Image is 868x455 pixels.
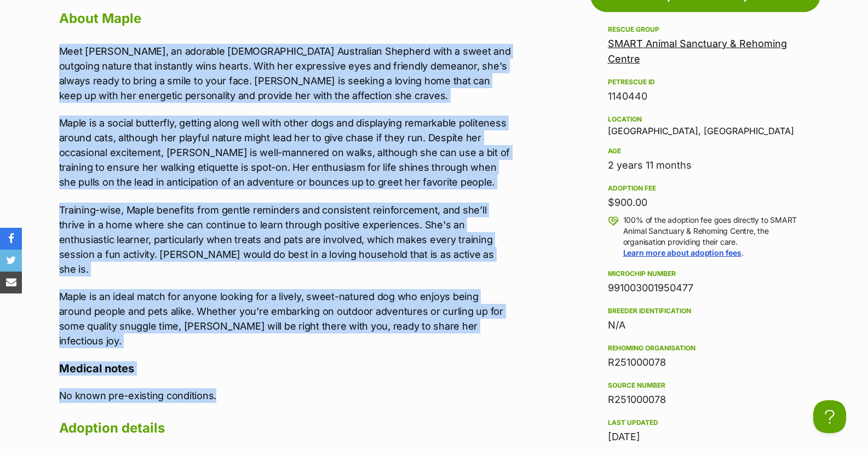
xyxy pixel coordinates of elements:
p: Maple is an ideal match for anyone looking for a lively, sweet-natured dog who enjoys being aroun... [59,289,511,348]
div: [GEOGRAPHIC_DATA], [GEOGRAPHIC_DATA] [608,113,803,136]
div: $900.00 [608,195,803,210]
div: 1140440 [608,89,803,104]
a: SMART Animal Sanctuary & Rehoming Centre [608,38,787,65]
a: Learn more about adoption fees [623,248,741,257]
div: Last updated [608,418,803,427]
div: Location [608,115,803,124]
iframe: Help Scout Beacon - Open [813,400,846,433]
p: Training-wise, Maple benefits from gentle reminders and consistent reinforcement, and she’ll thri... [59,203,511,277]
div: R251000078 [608,392,803,407]
div: Age [608,147,803,155]
p: No known pre-existing conditions. [59,388,511,403]
p: 100% of the adoption fee goes directly to SMART Animal Sanctuary & Rehoming Centre, the organisat... [623,215,803,258]
div: [DATE] [608,429,803,445]
div: Breeder identification [608,307,803,315]
div: Source number [608,381,803,390]
h2: Adoption details [59,416,511,440]
div: Microchip number [608,269,803,278]
p: Maple is a social butterfly, getting along well with other dogs and displaying remarkable politen... [59,116,511,189]
div: Adoption fee [608,184,803,193]
p: Meet [PERSON_NAME], an adorable [DEMOGRAPHIC_DATA] Australian Shepherd with a sweet and outgoing ... [59,44,511,103]
h4: Medical notes [59,361,511,376]
div: 991003001950477 [608,280,803,296]
div: R251000078 [608,355,803,370]
div: PetRescue ID [608,78,803,87]
div: Rescue group [608,25,803,34]
div: Rehoming organisation [608,344,803,353]
div: N/A [608,318,803,333]
div: 2 years 11 months [608,158,803,173]
h2: About Maple [59,7,511,31]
